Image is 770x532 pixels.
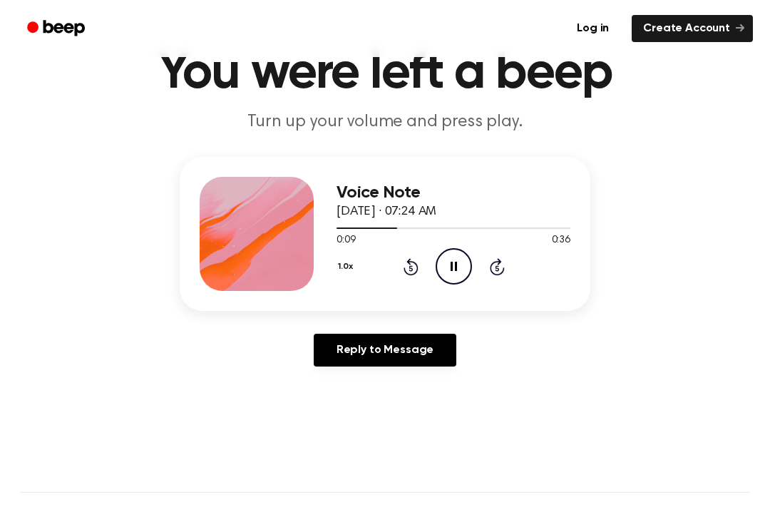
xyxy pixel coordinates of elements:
a: Reply to Message [314,334,456,367]
a: Beep [17,15,98,43]
span: 0:36 [552,233,570,248]
a: Create Account [632,15,753,42]
h3: Voice Note [337,183,570,203]
h1: You were left a beep [20,48,750,99]
span: 0:09 [337,233,355,248]
span: [DATE] · 07:24 AM [337,205,436,218]
a: Log in [563,12,623,45]
button: 1.0x [337,255,358,279]
p: Turn up your volume and press play. [111,111,659,134]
